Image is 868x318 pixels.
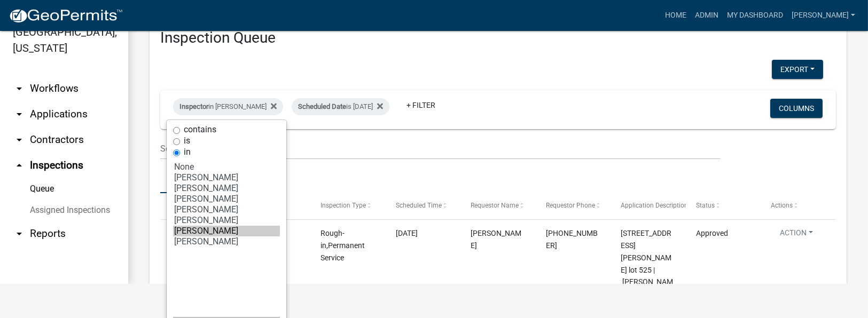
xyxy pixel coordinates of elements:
[320,229,365,262] span: Rough-in,Permanent Service
[621,202,688,209] span: Application Description
[173,172,280,183] option: [PERSON_NAME]
[771,227,822,243] button: Action
[173,236,280,247] option: [PERSON_NAME]
[772,60,823,79] button: Export
[310,193,386,219] datatable-header-cell: Inspection Type
[13,108,26,121] i: arrow_drop_down
[536,193,611,219] datatable-header-cell: Requestor Phone
[184,125,216,134] label: contains
[13,159,26,172] i: arrow_drop_up
[696,202,715,209] span: Status
[686,193,761,219] datatable-header-cell: Status
[173,215,280,226] option: [PERSON_NAME]
[621,229,673,298] span: 7995 Stacy Spring Blvd. lot 525 | Steve Thieneman Builders, LLC
[396,227,450,240] div: [DATE]
[173,204,280,215] option: [PERSON_NAME]
[386,193,461,219] datatable-header-cell: Scheduled Time
[396,202,442,209] span: Scheduled Time
[770,99,823,118] button: Columns
[160,160,191,194] a: Data
[471,229,521,250] span: Mike Kruer
[160,138,721,160] input: Search for inspections
[179,102,208,110] span: Inspector
[696,229,728,237] span: Approved
[184,148,191,156] label: in
[460,193,536,219] datatable-header-cell: Requestor Name
[13,227,26,240] i: arrow_drop_down
[173,194,280,204] option: [PERSON_NAME]
[173,226,280,236] option: [PERSON_NAME]
[611,193,686,219] datatable-header-cell: Application Description
[298,102,346,110] span: Scheduled Date
[546,202,595,209] span: Requestor Phone
[13,133,26,146] i: arrow_drop_down
[691,5,723,26] a: Admin
[184,137,190,145] label: is
[661,5,691,26] a: Home
[787,5,859,26] a: [PERSON_NAME]
[173,183,280,194] option: [PERSON_NAME]
[173,98,283,115] div: in [PERSON_NAME]
[546,229,598,250] span: 502 616-5598
[160,29,836,47] h3: Inspection Queue
[292,98,389,115] div: is [DATE]
[320,202,366,209] span: Inspection Type
[471,202,519,209] span: Requestor Name
[160,193,236,219] datatable-header-cell: Application
[771,202,793,209] span: Actions
[13,82,26,95] i: arrow_drop_down
[761,193,836,219] datatable-header-cell: Actions
[398,96,444,115] a: + Filter
[723,5,787,26] a: My Dashboard
[173,162,280,172] option: None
